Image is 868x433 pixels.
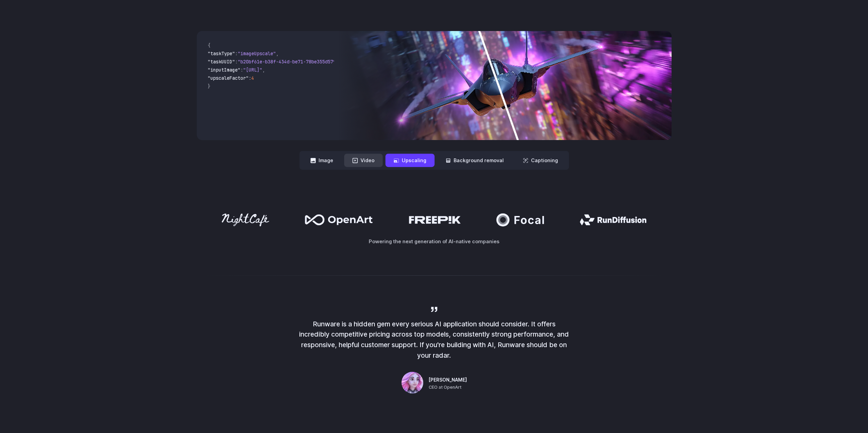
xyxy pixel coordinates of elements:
[344,154,383,167] button: Video
[238,59,341,65] span: "b20bf61e-b38f-434d-be71-78be355d5795"
[385,154,435,167] button: Upscaling
[251,75,254,81] span: 4
[235,59,238,65] span: :
[208,59,235,65] span: "taskUUID"
[515,154,566,167] button: Captioning
[243,67,262,73] span: "[URL]"
[208,67,240,73] span: "inputImage"
[197,237,672,245] p: Powering the next generation of AI-native companies
[429,376,467,384] span: [PERSON_NAME]
[298,319,571,361] p: Runware is a hidden gem every serious AI application should consider. It offers incredibly compet...
[208,83,210,89] span: }
[302,154,341,167] button: Image
[208,42,210,48] span: {
[240,67,243,73] span: :
[437,154,512,167] button: Background removal
[262,67,265,73] span: ,
[208,50,235,57] span: "taskType"
[339,31,671,140] img: Futuristic stealth jet streaking through a neon-lit cityscape with glowing purple exhaust
[238,50,276,57] span: "imageUpscale"
[429,384,461,391] span: CEO at OpenArt
[208,75,249,81] span: "upscaleFactor"
[235,50,238,57] span: :
[401,372,423,393] img: Person
[249,75,251,81] span: :
[276,50,279,57] span: ,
